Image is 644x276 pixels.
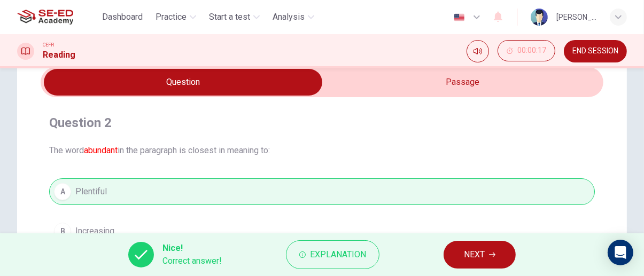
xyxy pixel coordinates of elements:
[310,247,366,262] span: Explanation
[453,13,466,21] img: en
[102,11,143,23] span: Dashboard
[151,7,200,27] button: Practice
[43,49,75,61] h1: Reading
[98,7,147,27] button: Dashboard
[608,240,633,265] div: Open Intercom Messenger
[464,247,485,262] span: NEXT
[517,46,546,55] span: 00:00:17
[467,40,489,62] div: Mute
[209,11,250,23] span: Start a test
[498,40,555,62] div: Hide
[205,7,264,27] button: Start a test
[286,240,379,269] button: Explanation
[531,9,548,26] img: Profile picture
[49,114,595,131] h4: Question 2
[268,7,319,27] button: Analysis
[43,41,54,49] span: CEFR
[49,144,595,157] span: The word in the paragraph is closest in meaning to:
[498,40,555,61] button: 00:00:17
[156,11,187,23] span: Practice
[17,6,73,28] img: SE-ED Academy logo
[444,241,516,269] button: NEXT
[162,255,222,267] span: Correct answer!
[84,145,118,155] font: abundant
[17,6,98,28] a: SE-ED Academy logo
[564,40,627,62] button: END SESSION
[572,47,618,56] span: END SESSION
[273,11,305,23] span: Analysis
[556,11,597,23] div: [PERSON_NAME]
[162,242,222,255] span: Nice!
